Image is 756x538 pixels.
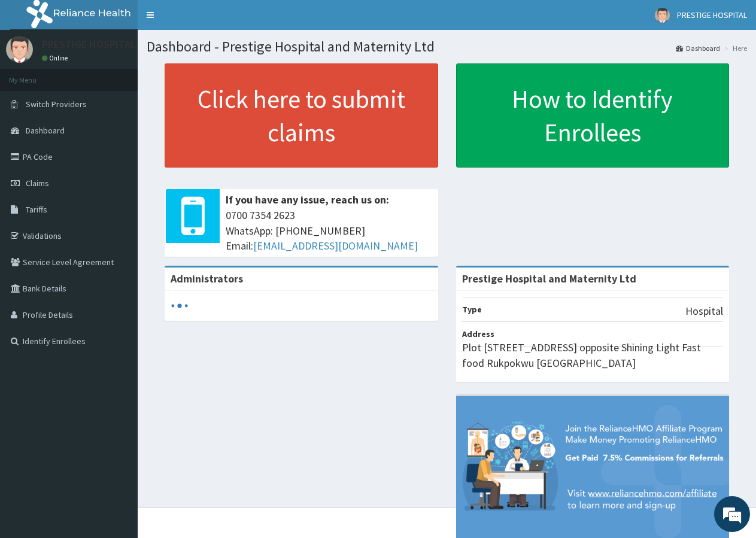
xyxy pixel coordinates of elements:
img: User Image [655,8,670,23]
img: User Image [6,36,33,63]
h1: Dashboard - Prestige Hospital and Maternity Ltd [147,39,747,54]
li: Here [721,43,747,53]
b: Address [462,329,494,339]
span: Dashboard [26,125,65,136]
span: Claims [26,178,49,189]
strong: Prestige Hospital and Maternity Ltd [462,272,636,285]
a: Online [42,54,71,62]
span: Tariffs [26,204,47,215]
p: PRESTIGE HOSPITAL [42,39,136,50]
b: Type [462,304,482,315]
a: How to Identify Enrollees [456,63,730,168]
p: Hospital [685,303,723,319]
p: Plot [STREET_ADDRESS] opposite Shining Light Fast food Rukpokwu [GEOGRAPHIC_DATA] [462,340,724,370]
span: PRESTIGE HOSPITAL [677,10,747,20]
span: 0700 7354 2623 WhatsApp: [PHONE_NUMBER] Email: [226,208,432,254]
a: Dashboard [676,43,720,53]
span: Switch Providers [26,99,87,110]
b: If you have any issue, reach us on: [226,193,389,206]
b: Administrators [171,272,243,285]
a: [EMAIL_ADDRESS][DOMAIN_NAME] [253,239,418,253]
svg: audio-loading [171,297,189,315]
a: Click here to submit claims [165,63,438,168]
